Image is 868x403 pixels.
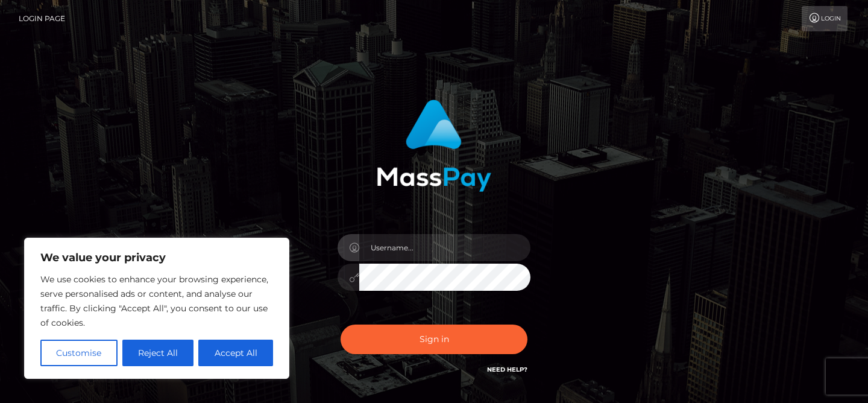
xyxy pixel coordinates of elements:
a: Login Page [19,6,65,31]
button: Customise [40,340,118,366]
div: We value your privacy [24,238,289,379]
button: Accept All [198,340,273,366]
input: Username... [359,234,530,261]
p: We value your privacy [40,250,273,265]
p: We use cookies to enhance your browsing experience, serve personalised ads or content, and analys... [40,272,273,330]
a: Need Help? [487,366,527,373]
button: Reject All [122,340,194,366]
button: Sign in [341,325,527,354]
img: MassPay Login [377,100,491,192]
a: Login [802,6,848,31]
